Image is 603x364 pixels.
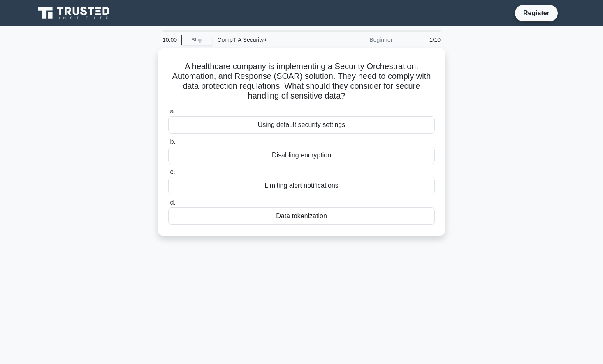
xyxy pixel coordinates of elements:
[170,108,175,115] span: a.
[168,207,435,225] div: Data tokenization
[212,32,325,48] div: CompTIA Security+
[325,32,397,48] div: Beginner
[397,32,445,48] div: 1/10
[170,168,175,175] span: c.
[168,147,435,164] div: Disabling encryption
[170,199,175,206] span: d.
[158,32,181,48] div: 10:00
[168,177,435,194] div: Limiting alert notifications
[168,116,435,134] div: Using default security settings
[167,61,436,101] h5: A healthcare company is implementing a Security Orchestration, Automation, and Response (SOAR) so...
[181,35,212,45] a: Stop
[518,8,554,18] a: Register
[170,138,175,145] span: b.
